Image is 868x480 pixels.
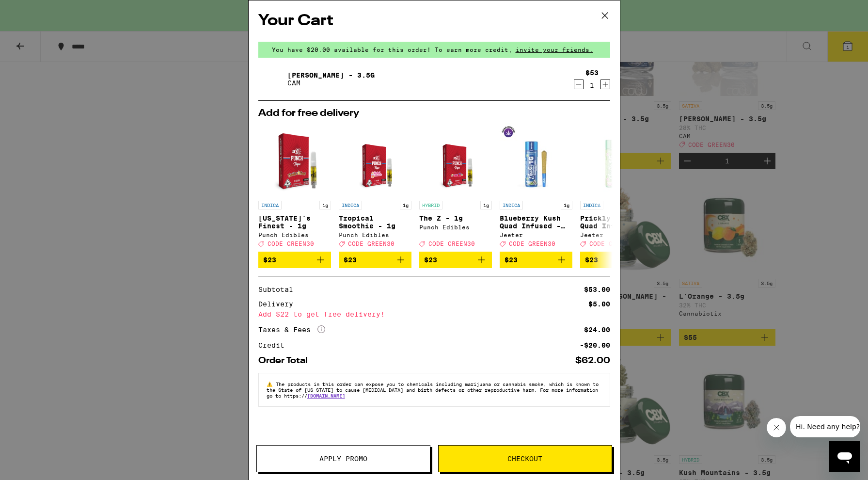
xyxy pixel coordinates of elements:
div: $62.00 [575,356,610,365]
div: Subtotal [258,286,300,293]
p: 1g [319,201,331,209]
div: Taxes & Fees [258,325,325,334]
img: Jeeter - Blueberry Kush Quad Infused - 1g [500,123,572,196]
a: Open page for Tropical Smoothie - 1g from Punch Edibles [339,123,411,252]
p: HYBRID [419,201,442,209]
button: Increment [600,80,610,89]
div: -$20.00 [580,342,610,349]
span: $23 [263,256,276,264]
span: $23 [424,256,437,264]
img: Punch Edibles - Florida's Finest - 1g [258,123,331,196]
img: Jack Herer - 3.5g [258,65,285,93]
span: Apply Promo [319,455,367,462]
button: Add to bag [339,252,411,268]
span: invite your friends. [512,47,597,53]
p: [US_STATE]'s Finest - 1g [258,214,331,230]
iframe: Message from company [790,416,860,437]
span: CODE GREEN30 [428,240,475,247]
span: CODE GREEN30 [509,240,555,247]
span: $23 [344,256,357,264]
div: Punch Edibles [419,224,492,230]
span: ⚠️ [267,381,276,387]
div: Jeeter [500,232,572,238]
span: CODE GREEN30 [268,240,314,247]
div: Delivery [258,301,300,307]
button: Checkout [438,445,612,472]
h2: Your Cart [258,10,610,32]
a: Open page for Florida's Finest - 1g from Punch Edibles [258,123,331,252]
img: Punch Edibles - Tropical Smoothie - 1g [347,123,403,196]
p: Prickly Pear Quad Infused - 1g [580,214,653,230]
div: You have $20.00 available for this order! To earn more credit,invite your friends. [258,42,610,58]
p: CAM [287,79,375,87]
p: Tropical Smoothie - 1g [339,214,411,230]
h2: Add for free delivery [258,109,610,118]
span: CODE GREEN30 [589,240,636,247]
p: INDICA [500,201,523,209]
span: The products in this order can expose you to chemicals including marijuana or cannabis smoke, whi... [267,381,599,399]
a: [DOMAIN_NAME] [307,393,345,399]
div: $53.00 [584,286,610,293]
p: The Z - 1g [419,214,492,222]
button: Add to bag [258,252,331,268]
div: $53 [585,69,599,77]
button: Apply Promo [256,445,430,472]
div: $5.00 [588,301,610,307]
img: Jeeter - Prickly Pear Quad Infused - 1g [580,123,653,196]
div: Punch Edibles [258,232,331,238]
span: You have $20.00 available for this order! To earn more credit, [272,47,512,53]
div: Jeeter [580,232,653,238]
p: INDICA [339,201,362,209]
p: 1g [561,201,572,209]
p: 1g [480,201,492,209]
img: Punch Edibles - The Z - 1g [427,123,483,196]
p: Blueberry Kush Quad Infused - 1g [500,214,572,230]
button: Decrement [574,80,584,89]
p: INDICA [580,201,603,209]
div: Credit [258,342,291,349]
span: CODE GREEN30 [348,240,395,247]
a: Open page for Prickly Pear Quad Infused - 1g from Jeeter [580,123,653,252]
p: 1g [400,201,411,209]
button: Add to bag [500,252,572,268]
div: Add $22 to get free delivery! [258,311,610,318]
iframe: Button to launch messaging window [829,441,860,472]
iframe: Close message [767,418,786,437]
span: Checkout [507,455,542,462]
span: $23 [505,256,518,264]
div: $24.00 [584,326,610,333]
button: Add to bag [580,252,653,268]
button: Add to bag [419,252,492,268]
div: Order Total [258,356,315,365]
a: Open page for The Z - 1g from Punch Edibles [419,123,492,252]
div: Punch Edibles [339,232,411,238]
div: 1 [585,81,599,89]
a: Open page for Blueberry Kush Quad Infused - 1g from Jeeter [500,123,572,252]
a: [PERSON_NAME] - 3.5g [287,71,375,79]
span: $23 [585,256,598,264]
